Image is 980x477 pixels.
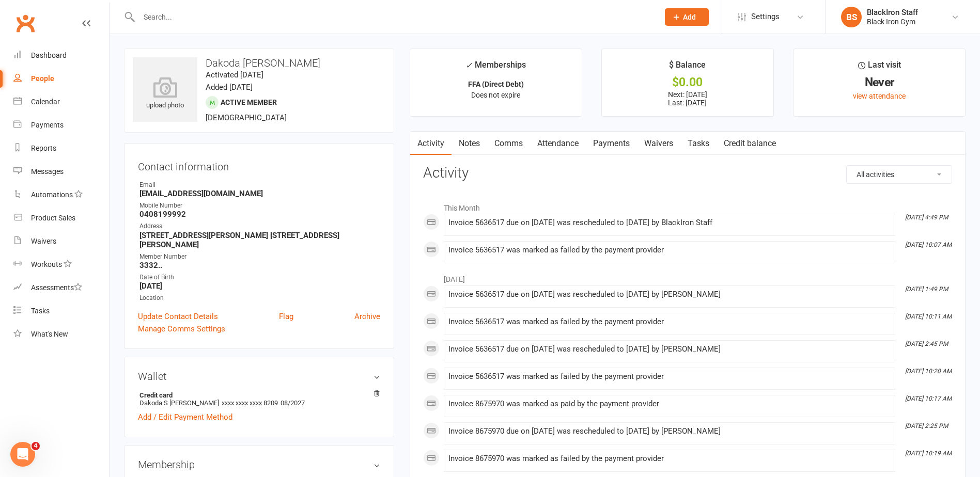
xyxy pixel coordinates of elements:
[867,17,918,26] div: Black Iron Gym
[279,310,293,323] a: Flag
[423,165,952,181] h3: Activity
[858,58,901,77] div: Last visit
[31,283,82,292] div: Assessments
[468,80,524,88] strong: FFA (Direct Debt)
[448,246,891,255] div: Invoice 5636517 was marked as failed by the payment provider
[13,90,109,114] a: Calendar
[138,411,232,423] a: Add / Edit Payment Method
[530,132,586,155] a: Attendance
[138,157,380,172] h3: Contact information
[138,323,225,335] a: Manage Comms Settings
[13,276,109,299] a: Assessments
[32,442,40,450] span: 4
[448,290,891,299] div: Invoice 5636517 due on [DATE] was rescheduled to [DATE] by [PERSON_NAME]
[452,132,487,155] a: Notes
[423,268,952,285] li: [DATE]
[13,67,109,90] a: People
[13,137,109,160] a: Reports
[139,231,380,249] strong: [STREET_ADDRESS][PERSON_NAME] [STREET_ADDRESS][PERSON_NAME]
[13,160,109,183] a: Messages
[905,422,948,430] i: [DATE] 2:25 PM
[31,98,60,106] div: Calendar
[354,310,380,323] a: Archive
[13,253,109,276] a: Workouts
[471,91,520,99] span: Does not expire
[138,390,380,408] li: Dakoda S [PERSON_NAME]
[448,218,891,227] div: Invoice 5636517 due on [DATE] was rescheduled to [DATE] by BlackIron Staff
[31,237,56,245] div: Waivers
[221,98,277,106] span: Active member
[139,293,380,303] div: Location
[803,77,956,88] div: Never
[669,58,706,77] div: $ Balance
[905,285,948,293] i: [DATE] 1:49 PM
[841,7,862,27] div: BS
[448,454,891,463] div: Invoice 8675970 was marked as failed by the payment provider
[139,180,380,190] div: Email
[665,8,709,26] button: Add
[139,391,375,399] strong: Credit card
[139,201,380,211] div: Mobile Number
[717,132,783,155] a: Credit balance
[31,51,67,59] div: Dashboard
[12,10,38,36] a: Clubworx
[31,307,50,315] div: Tasks
[853,92,906,100] a: view attendance
[905,450,952,457] i: [DATE] 10:19 AM
[13,299,109,323] a: Tasks
[31,190,73,199] div: Automations
[611,77,764,88] div: $0.00
[586,132,637,155] a: Payments
[31,121,64,129] div: Payments
[139,189,380,198] strong: [EMAIL_ADDRESS][DOMAIN_NAME]
[905,313,952,320] i: [DATE] 10:11 AM
[683,13,696,21] span: Add
[448,317,891,326] div: Invoice 5636517 was marked as failed by the payment provider
[31,144,56,152] div: Reports
[423,197,952,214] li: This Month
[13,44,109,67] a: Dashboard
[206,113,287,122] span: [DEMOGRAPHIC_DATA]
[680,132,717,155] a: Tasks
[637,132,680,155] a: Waivers
[139,261,380,270] strong: 3332..
[448,345,891,354] div: Invoice 5636517 due on [DATE] was rescheduled to [DATE] by [PERSON_NAME]
[281,399,305,407] span: 08/2027
[905,368,952,375] i: [DATE] 10:20 AM
[905,395,952,402] i: [DATE] 10:17 AM
[448,372,891,381] div: Invoice 5636517 was marked as failed by the payment provider
[905,340,948,347] i: [DATE] 2:45 PM
[13,206,109,230] a: Product Sales
[448,427,891,436] div: Invoice 8675970 due on [DATE] was rescheduled to [DATE] by [PERSON_NAME]
[206,83,253,92] time: Added [DATE]
[487,132,530,155] a: Comms
[139,273,380,282] div: Date of Birth
[31,74,54,83] div: People
[136,10,651,24] input: Search...
[905,214,948,221] i: [DATE] 4:49 PM
[138,371,380,382] h3: Wallet
[133,57,385,69] h3: Dakoda [PERSON_NAME]
[139,252,380,262] div: Member Number
[867,8,918,17] div: BlackIron Staff
[133,77,197,111] div: upload photo
[410,132,452,155] a: Activity
[905,241,952,248] i: [DATE] 10:07 AM
[31,330,68,338] div: What's New
[13,230,109,253] a: Waivers
[448,400,891,408] div: Invoice 8675970 was marked as paid by the payment provider
[13,114,109,137] a: Payments
[13,323,109,346] a: What's New
[10,442,35,467] iframe: Intercom live chat
[13,183,109,206] a: Automations
[222,399,278,407] span: xxxx xxxx xxxx 8209
[31,260,62,268] div: Workouts
[139,210,380,219] strong: 0408199992
[138,459,380,470] h3: Membership
[206,70,263,79] time: Activated [DATE]
[138,310,218,323] a: Update Contact Details
[465,58,526,77] div: Memberships
[31,167,64,176] div: Messages
[465,60,472,70] i: ✓
[751,5,780,28] span: Settings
